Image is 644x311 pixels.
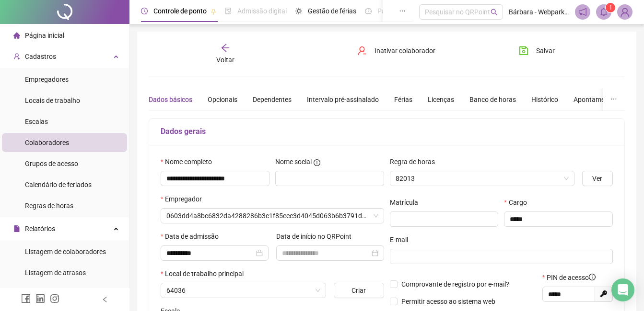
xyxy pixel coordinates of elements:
label: Data de início no QRPoint [276,231,358,242]
span: facebook [21,294,31,303]
button: Inativar colaborador [350,43,443,58]
span: Escalas [25,118,48,125]
span: Empregadores [25,76,69,83]
span: home [13,32,20,39]
span: Controle de ponto [153,7,207,15]
label: Nome completo [161,156,218,167]
button: Criar [334,283,384,298]
span: Criar [351,285,366,296]
span: Colaboradores [25,139,69,146]
span: Painel do DP [377,7,415,15]
div: Licenças [428,94,454,105]
div: Férias [394,94,412,105]
span: ellipsis [399,8,406,14]
span: arrow-left [221,43,230,53]
span: instagram [50,294,59,303]
span: file [13,225,20,232]
button: Ver [582,171,613,186]
span: 1 [609,4,612,11]
label: Matrícula [390,197,424,208]
label: E-mail [390,234,414,245]
span: Calendário de feriados [25,181,92,189]
div: Intervalo pré-assinalado [307,94,379,105]
span: Comprovante de registro por e-mail? [401,280,509,288]
div: Banco de horas [469,94,516,105]
span: Gestão de férias [308,7,356,15]
div: Dependentes [253,94,292,105]
span: linkedin [35,294,45,303]
span: notification [578,8,587,16]
span: Página inicial [25,32,64,39]
div: Dados básicos [149,94,192,105]
span: search [491,9,498,16]
span: sun [295,8,302,14]
span: user-delete [357,46,367,56]
span: Listagem de atrasos [25,269,86,277]
span: pushpin [211,9,216,14]
span: bell [599,8,608,16]
span: Admissão digital [237,7,287,15]
span: PIN de acesso [547,272,596,283]
span: Grupos de acesso [25,160,78,167]
img: 80825 [618,5,632,19]
div: Apontamentos [574,94,618,105]
span: dashboard [365,8,372,14]
span: Voltar [216,56,234,64]
span: user-add [13,53,20,60]
button: ellipsis [603,89,625,111]
button: Salvar [512,43,562,58]
div: Opcionais [208,94,237,105]
span: info-circle [314,159,320,166]
sup: 1 [606,3,615,12]
span: file-done [225,8,232,14]
span: Cadastros [25,53,56,60]
span: Ver [592,173,602,184]
span: 82013 [396,171,569,186]
span: 64036 [166,283,320,298]
span: Nome social [275,156,312,167]
span: Listagem de colaboradores [25,248,106,255]
label: Local de trabalho principal [161,268,250,279]
span: Inativar colaborador [375,45,435,56]
span: Permitir acesso ao sistema web [401,298,495,305]
span: info-circle [589,274,596,280]
label: Data de admissão [161,231,225,242]
label: Cargo [504,197,533,208]
div: Open Intercom Messenger [611,278,634,301]
span: clock-circle [141,8,148,14]
div: Histórico [531,94,558,105]
span: save [519,46,528,56]
label: Regra de horas [390,156,441,167]
span: Bárbara - Webpark estacionamentos [509,7,569,17]
span: ellipsis [610,96,617,102]
span: Salvar [536,45,555,56]
span: 0603dd4a8bc6832da4288286b3c1f85eee3d4045d063b6b3791dce1b3d214f2b [166,209,378,223]
label: Empregador [161,194,208,204]
span: Regras de horas [25,202,73,210]
span: left [102,296,108,303]
span: Relatórios [25,225,55,233]
span: Locais de trabalho [25,97,80,104]
h5: Dados gerais [161,126,613,137]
